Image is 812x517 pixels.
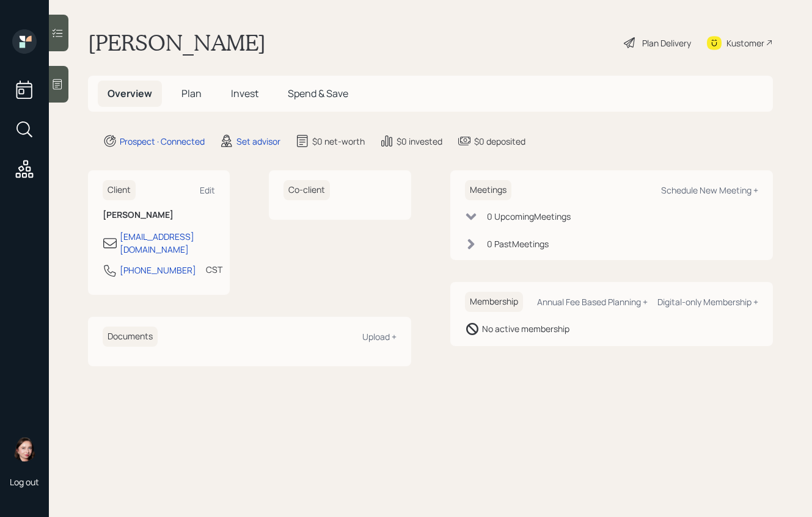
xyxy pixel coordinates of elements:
[661,184,758,196] div: Schedule New Meeting +
[657,296,758,308] div: Digital-only Membership +
[103,180,136,200] h6: Client
[487,237,549,250] div: 0 Past Meeting s
[288,87,348,100] span: Spend & Save
[312,135,365,148] div: $0 net-worth
[487,210,571,223] div: 0 Upcoming Meeting s
[642,37,691,49] div: Plan Delivery
[206,263,222,276] div: CST
[474,135,525,148] div: $0 deposited
[88,29,266,56] h1: [PERSON_NAME]
[537,296,648,308] div: Annual Fee Based Planning +
[120,230,215,256] div: [EMAIL_ADDRESS][DOMAIN_NAME]
[10,476,39,488] div: Log out
[231,87,258,100] span: Invest
[200,184,215,196] div: Edit
[181,87,202,100] span: Plan
[397,135,442,148] div: $0 invested
[103,210,215,220] h6: [PERSON_NAME]
[726,37,764,49] div: Kustomer
[120,264,196,277] div: [PHONE_NUMBER]
[236,135,280,148] div: Set advisor
[120,135,205,148] div: Prospect · Connected
[108,87,152,100] span: Overview
[103,327,158,347] h6: Documents
[12,437,37,461] img: aleksandra-headshot.png
[482,322,569,335] div: No active membership
[465,292,523,312] h6: Membership
[362,331,397,342] div: Upload +
[283,180,330,200] h6: Co-client
[465,180,511,200] h6: Meetings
